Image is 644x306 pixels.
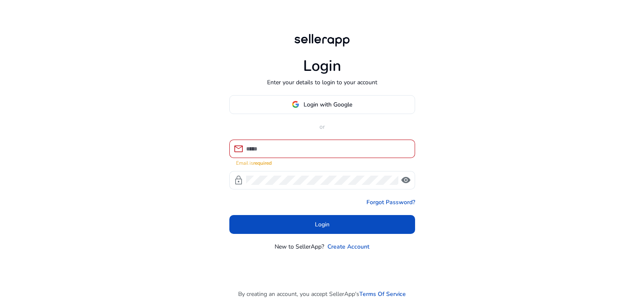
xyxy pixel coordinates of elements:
[366,198,415,207] a: Forgot Password?
[236,158,408,167] mat-error: Email is
[229,122,415,131] p: or
[303,57,341,75] h1: Login
[229,95,415,114] button: Login with Google
[292,101,299,108] img: google-logo.svg
[253,160,272,166] strong: required
[275,242,324,251] p: New to SellerApp?
[234,175,244,185] span: lock
[229,215,415,234] button: Login
[267,78,377,87] p: Enter your details to login to your account
[327,242,369,251] a: Create Account
[359,290,406,298] a: Terms Of Service
[401,175,411,185] span: visibility
[304,100,352,109] span: Login with Google
[234,144,244,154] span: mail
[315,220,330,229] span: Login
